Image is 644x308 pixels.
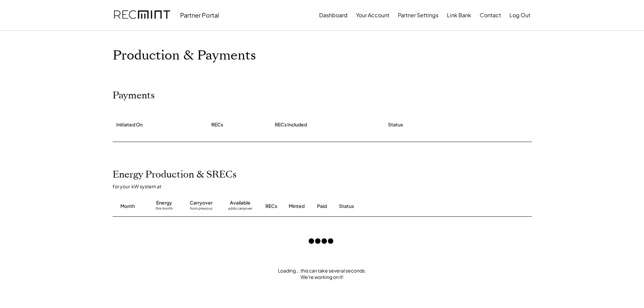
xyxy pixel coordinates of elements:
[113,90,155,101] h2: Payments
[180,11,219,19] div: Partner Portal
[116,121,143,128] div: Initiated On
[113,48,532,64] h1: Production & Payments
[190,199,213,206] div: Carryover
[114,4,170,27] img: recmint-logotype%403x.png
[190,206,212,213] div: from previous
[265,203,277,210] div: RECs
[339,203,454,210] div: Status
[113,183,539,189] div: for your kW system at
[480,8,501,22] button: Contact
[275,121,307,128] div: RECs Included
[106,267,539,281] div: Loading... this can take several seconds. We're working on it!
[356,8,389,22] button: Your Account
[228,206,252,213] div: adds carryover
[509,8,530,22] button: Log Out
[156,199,172,206] div: Energy
[120,203,135,210] div: Month
[156,206,173,213] div: this month
[113,169,237,181] h2: Energy Production & SRECs
[317,203,327,210] div: Paid
[289,203,305,210] div: Minted
[447,8,471,22] button: Link Bank
[319,8,348,22] button: Dashboard
[388,121,403,128] div: Status
[211,121,223,128] div: RECs
[398,8,438,22] button: Partner Settings
[230,199,251,206] div: Available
